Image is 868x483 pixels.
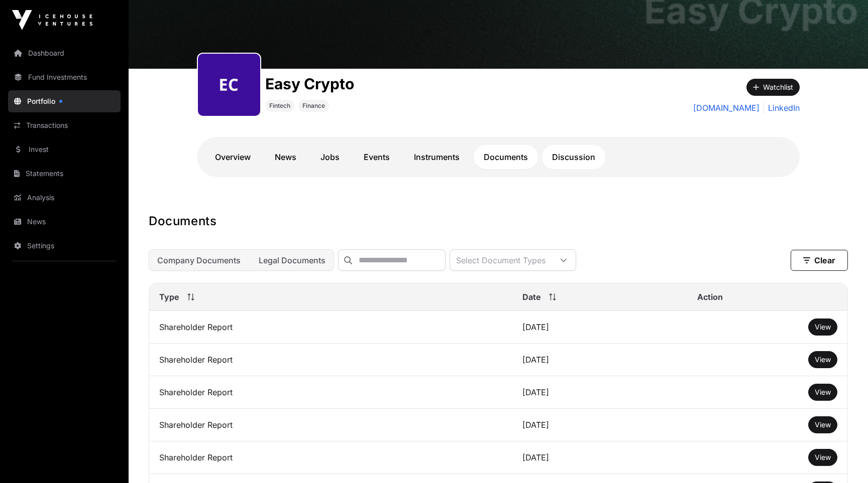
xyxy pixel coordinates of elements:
[265,75,354,93] h1: Easy Crypto
[808,384,837,401] button: View
[522,291,541,303] span: Date
[149,249,249,271] button: Company Documents
[746,79,800,96] button: Watchlist
[450,250,552,270] div: Select Document Types
[205,145,261,169] a: Overview
[8,235,121,257] a: Settings
[8,90,121,112] a: Portfolio
[149,376,512,409] td: Shareholder Report
[815,322,831,332] a: View
[404,145,470,169] a: Instruments
[815,323,831,331] span: View
[12,10,92,30] img: Icehouse Ventures Logo
[302,102,325,110] span: Finance
[149,441,512,474] td: Shareholder Report
[8,211,121,233] a: News
[8,42,121,64] a: Dashboard
[8,138,121,160] a: Invest
[512,441,687,474] td: [DATE]
[149,213,848,229] h1: Documents
[791,250,848,271] button: Clear
[8,114,121,136] a: Transactions
[157,255,241,265] span: Company Documents
[808,449,837,466] button: View
[697,291,723,303] span: Action
[354,145,400,169] a: Events
[149,409,512,441] td: Shareholder Report
[815,452,831,462] a: View
[542,145,605,169] a: Discussion
[310,145,350,169] a: Jobs
[202,58,256,112] img: easy-crypto302.png
[808,318,837,336] button: View
[269,102,290,110] span: Fintech
[512,311,687,344] td: [DATE]
[808,351,837,368] button: View
[815,387,831,397] a: View
[808,416,837,433] button: View
[815,420,831,429] span: View
[8,66,121,88] a: Fund Investments
[815,453,831,461] span: View
[159,291,179,303] span: Type
[149,344,512,376] td: Shareholder Report
[512,344,687,376] td: [DATE]
[818,435,868,483] iframe: Chat Widget
[250,249,334,271] button: Legal Documents
[815,355,831,365] a: View
[512,376,687,409] td: [DATE]
[512,409,687,441] td: [DATE]
[205,145,792,169] nav: Tabs
[259,255,325,265] span: Legal Documents
[815,355,831,364] span: View
[764,102,800,114] a: LinkedIn
[265,145,306,169] a: News
[815,388,831,396] span: View
[149,311,512,344] td: Shareholder Report
[8,187,121,209] a: Analysis
[815,420,831,430] a: View
[8,163,121,185] a: Statements
[474,145,538,169] a: Documents
[693,102,759,114] a: [DOMAIN_NAME]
